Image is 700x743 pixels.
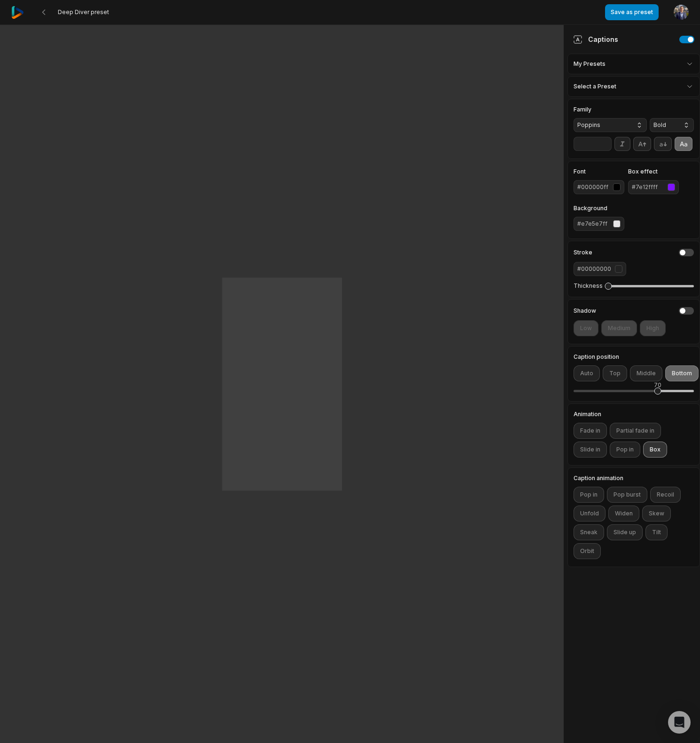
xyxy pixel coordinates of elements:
[567,54,700,74] div: My Presets
[577,183,609,191] div: #000000ff
[603,365,627,381] button: Top
[653,121,675,129] span: Bold
[567,76,700,97] div: Select a Preset
[574,487,604,503] button: Pop in
[628,169,679,174] label: Box effect
[610,442,640,458] button: Pop in
[668,711,691,734] div: Open Intercom Messenger
[610,423,661,439] button: Partial fade in
[601,320,637,336] button: Medium
[645,524,668,540] button: Tilt
[574,107,647,112] label: Family
[58,8,109,16] span: Deep Diver preset
[574,180,624,194] button: #000000ff
[650,487,681,503] button: Recoil
[640,320,666,336] button: High
[574,282,603,290] label: Thickness
[577,121,628,129] span: Poppins
[607,487,647,503] button: Pop burst
[574,206,624,211] label: Background
[574,217,624,231] button: #e7e5e7ff
[574,411,694,417] label: Animation
[574,475,694,481] label: Caption animation
[574,320,598,336] button: Low
[574,442,607,458] button: Slide in
[628,180,679,194] button: #7e12ffff
[574,423,607,439] button: Fade in
[605,4,659,20] button: Save as preset
[574,354,694,360] label: Caption position
[630,365,662,381] button: Middle
[650,118,694,132] button: Bold
[632,183,664,191] div: #7e12ffff
[643,442,667,458] button: Box
[642,506,671,522] button: Skew
[574,543,601,559] button: Orbit
[574,365,600,381] button: Auto
[607,524,643,540] button: Slide up
[574,506,606,522] button: Unfold
[608,506,639,522] button: Widen
[577,265,611,273] div: #00000000
[654,381,661,389] div: 70
[574,262,626,276] button: #00000000
[574,524,604,540] button: Sneak
[573,34,618,44] div: Captions
[577,220,609,228] div: #e7e5e7ff
[574,169,624,174] label: Font
[574,250,592,255] h4: Stroke
[11,6,24,19] img: reap
[665,365,699,381] button: Bottom
[574,308,596,314] h4: Shadow
[574,118,647,132] button: Poppins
